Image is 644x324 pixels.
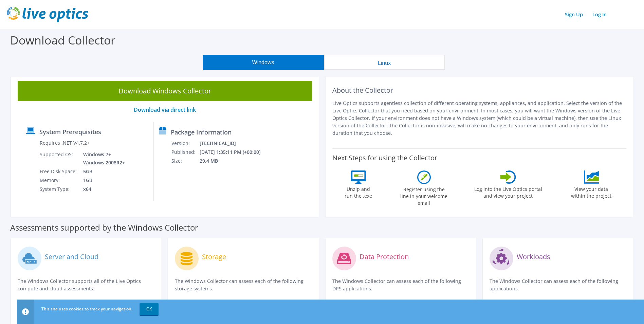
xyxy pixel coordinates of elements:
[171,157,199,165] td: Size:
[567,184,616,199] label: View your data within the project
[140,303,159,315] a: OK
[332,154,437,162] label: Next Steps for using the Collector
[332,277,469,292] p: The Windows Collector can assess each of the following DPS applications.
[10,224,198,231] label: Assessments supported by the Windows Collector
[199,157,270,165] td: 29.4 MB
[134,106,196,113] a: Download via direct link
[39,150,78,167] td: Supported OS:
[45,253,98,260] label: Server and Cloud
[517,253,550,260] label: Workloads
[199,139,270,148] td: [TECHNICAL_ID]
[202,253,226,260] label: Storage
[399,184,449,206] label: Register using the line in your welcome email
[474,184,542,199] label: Log into the Live Optics portal and view your project
[332,100,627,137] p: Live Optics supports agentless collection of different operating systems, appliances, and applica...
[203,55,324,70] button: Windows
[332,86,627,94] h2: About the Collector
[199,148,270,157] td: [DATE] 1:35:11 PM (+00:00)
[39,176,78,185] td: Memory:
[40,140,90,146] label: Requires .NET V4.7.2+
[360,253,409,260] label: Data Protection
[171,148,199,157] td: Published:
[78,176,126,185] td: 1GB
[18,81,312,101] a: Download Windows Collector
[343,184,374,199] label: Unzip and run the .exe
[39,128,101,135] label: System Prerequisites
[589,10,610,19] a: Log In
[324,55,445,70] button: Linux
[39,167,78,176] td: Free Disk Space:
[562,10,586,19] a: Sign Up
[175,277,312,292] p: The Windows Collector can assess each of the following storage systems.
[7,7,88,22] img: live_optics_svg.svg
[41,306,132,312] span: This site uses cookies to track your navigation.
[490,277,626,292] p: The Windows Collector can assess each of the following applications.
[78,167,126,176] td: 5GB
[78,150,126,167] td: Windows 7+ Windows 2008R2+
[78,185,126,194] td: x64
[171,139,199,148] td: Version:
[171,129,232,136] label: Package Information
[18,277,154,292] p: The Windows Collector supports all of the Live Optics compute and cloud assessments.
[10,32,115,48] label: Download Collector
[39,185,78,194] td: System Type:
